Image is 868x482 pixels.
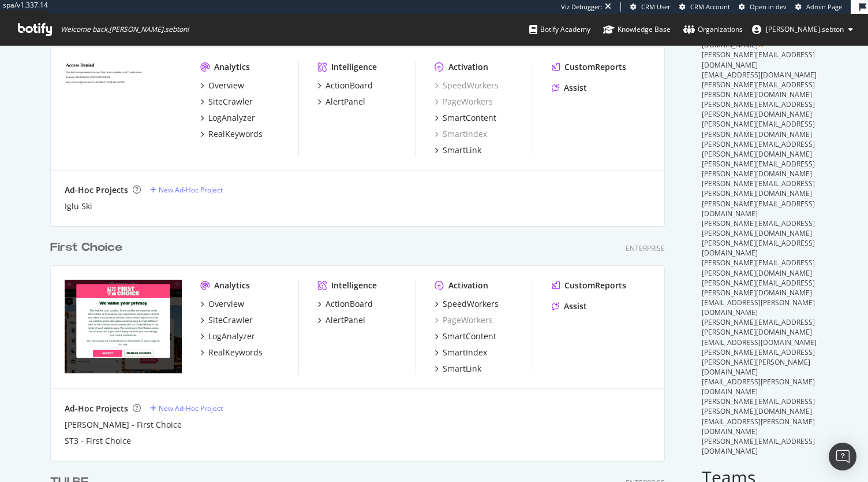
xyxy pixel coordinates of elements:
[561,2,603,12] div: Viz Debugger:
[702,396,815,416] span: [PERSON_NAME][EMAIL_ADDRESS][PERSON_NAME][DOMAIN_NAME]
[690,2,730,11] span: CRM Account
[603,24,671,35] div: Knowledge Base
[702,179,815,198] span: [PERSON_NAME][EMAIL_ADDRESS][PERSON_NAME][DOMAIN_NAME]
[443,331,496,342] div: SmartContent
[603,14,671,45] a: Knowledge Base
[208,347,263,358] div: RealKeywords
[435,128,487,140] a: SmartIndex
[200,96,253,107] a: SiteCrawler
[435,144,481,156] a: SmartLink
[65,184,128,196] div: Ad-Hoc Projects
[325,80,373,91] div: ActionBoard
[702,278,815,298] span: [PERSON_NAME][EMAIL_ADDRESS][PERSON_NAME][DOMAIN_NAME]
[552,301,587,312] a: Assist
[552,61,626,73] a: CustomReports
[200,128,263,140] a: RealKeywords
[641,2,671,11] span: CRM User
[331,280,377,291] div: Intelligence
[743,20,862,39] button: [PERSON_NAME].sebton
[702,436,815,456] span: [PERSON_NAME][EMAIL_ADDRESS][DOMAIN_NAME]
[564,301,587,312] div: Assist
[702,119,815,139] span: [PERSON_NAME][EMAIL_ADDRESS][PERSON_NAME][DOMAIN_NAME]
[65,435,131,447] a: ST3 - First Choice
[208,314,253,326] div: SiteCrawler
[702,377,815,396] span: [EMAIL_ADDRESS][PERSON_NAME][DOMAIN_NAME]
[702,159,815,179] span: [PERSON_NAME][EMAIL_ADDRESS][PERSON_NAME][DOMAIN_NAME]
[435,96,493,107] a: PageWorkers
[317,80,373,91] a: ActionBoard
[702,139,815,159] span: [PERSON_NAME][EMAIL_ADDRESS][PERSON_NAME][DOMAIN_NAME]
[564,61,626,73] div: CustomReports
[702,317,815,337] span: [PERSON_NAME][EMAIL_ADDRESS][PERSON_NAME][DOMAIN_NAME]
[443,144,481,156] div: SmartLink
[208,80,244,91] div: Overview
[317,298,373,310] a: ActionBoard
[552,280,626,291] a: CustomReports
[200,314,253,326] a: SiteCrawler
[829,443,856,470] div: Open Intercom Messenger
[208,96,253,107] div: SiteCrawler
[702,80,815,99] span: [PERSON_NAME][EMAIL_ADDRESS][PERSON_NAME][DOMAIN_NAME]
[702,347,815,377] span: [PERSON_NAME][EMAIL_ADDRESS][PERSON_NAME][PERSON_NAME][DOMAIN_NAME]
[564,280,626,291] div: CustomReports
[208,298,244,310] div: Overview
[435,298,499,310] a: SpeedWorkers
[552,82,587,94] a: Assist
[630,2,671,12] a: CRM User
[200,298,244,310] a: Overview
[448,280,488,291] div: Activation
[739,2,787,12] a: Open in dev
[200,331,255,342] a: LogAnalyzer
[702,338,817,347] span: [EMAIL_ADDRESS][DOMAIN_NAME]
[766,24,844,34] span: anne.sebton
[200,112,255,124] a: LogAnalyzer
[443,298,499,310] div: SpeedWorkers
[443,363,481,375] div: SmartLink
[443,347,487,358] div: SmartIndex
[159,185,223,195] div: New Ad-Hoc Project
[435,347,487,358] a: SmartIndex
[435,363,481,375] a: SmartLink
[65,403,128,414] div: Ad-Hoc Projects
[208,112,255,124] div: LogAnalyzer
[200,80,244,91] a: Overview
[529,14,590,45] a: Botify Academy
[435,112,496,124] a: SmartContent
[702,199,815,218] span: [PERSON_NAME][EMAIL_ADDRESS][DOMAIN_NAME]
[65,201,92,212] a: Iglu Ski
[626,243,665,253] div: Enterprise
[702,298,815,317] span: [EMAIL_ADDRESS][PERSON_NAME][DOMAIN_NAME]
[564,82,587,94] div: Assist
[325,96,365,107] div: AlertPanel
[702,218,815,238] span: [PERSON_NAME][EMAIL_ADDRESS][PERSON_NAME][DOMAIN_NAME]
[214,61,250,73] div: Analytics
[806,2,842,11] span: Admin Page
[325,314,365,326] div: AlertPanel
[150,185,223,195] a: New Ad-Hoc Project
[750,2,787,11] span: Open in dev
[208,331,255,342] div: LogAnalyzer
[150,403,223,413] a: New Ad-Hoc Project
[65,280,182,373] img: firstchoice.co.uk
[331,61,377,73] div: Intelligence
[214,280,250,291] div: Analytics
[702,417,815,436] span: [EMAIL_ADDRESS][PERSON_NAME][DOMAIN_NAME]
[702,238,815,258] span: [PERSON_NAME][EMAIL_ADDRESS][DOMAIN_NAME]
[679,2,730,12] a: CRM Account
[795,2,842,12] a: Admin Page
[435,314,493,326] a: PageWorkers
[317,96,365,107] a: AlertPanel
[435,80,499,91] a: SpeedWorkers
[61,25,189,34] span: Welcome back, [PERSON_NAME].sebton !
[50,239,127,256] a: First Choice
[702,258,815,277] span: [PERSON_NAME][EMAIL_ADDRESS][PERSON_NAME][DOMAIN_NAME]
[702,70,817,80] span: [EMAIL_ADDRESS][DOMAIN_NAME]
[65,419,182,431] a: [PERSON_NAME] - First Choice
[435,331,496,342] a: SmartContent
